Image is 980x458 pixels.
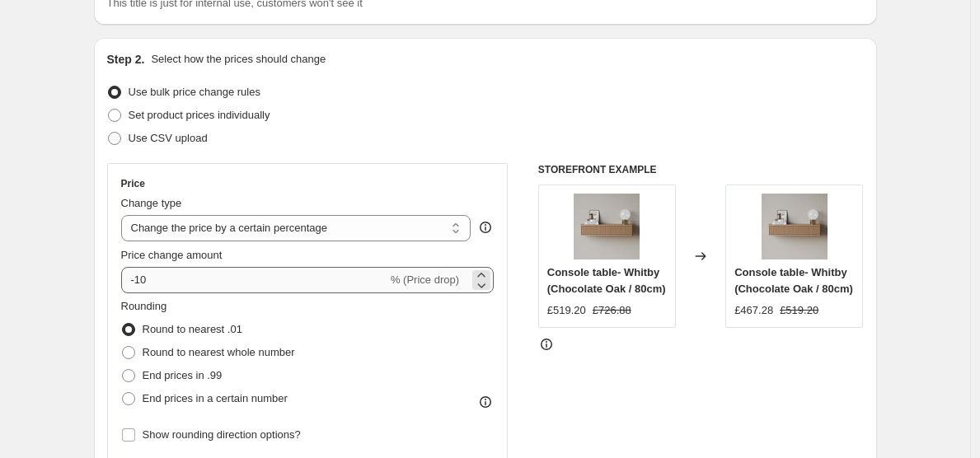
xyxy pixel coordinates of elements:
strike: £726.88 [593,302,631,319]
span: Show rounding direction options? [143,428,301,441]
p: Select how the prices should change [151,51,326,68]
div: help [477,219,494,236]
h3: Price [121,177,145,190]
span: Round to nearest whole number [143,346,295,358]
span: Change type [121,197,182,209]
div: £519.20 [547,302,586,319]
img: C1PS_c8de84fa-f174-4a8d-aead-57417064ca80_80x.jpg [762,194,828,259]
span: End prices in a certain number [143,392,288,404]
span: Price change amount [121,249,223,261]
span: Use CSV upload [129,132,208,144]
span: Console table- Whitby (Chocolate Oak / 80cm) [734,266,853,295]
input: -15 [121,267,387,293]
h6: STOREFRONT EXAMPLE [538,163,864,176]
span: Set product prices individually [129,109,270,121]
span: Console table- Whitby (Chocolate Oak / 80cm) [547,266,666,295]
span: End prices in .99 [143,369,223,381]
span: Rounding [121,300,167,312]
div: £467.28 [734,302,773,319]
span: Use bulk price change rules [129,86,260,98]
img: C1PS_c8de84fa-f174-4a8d-aead-57417064ca80_80x.jpg [574,194,640,259]
span: Round to nearest .01 [143,323,242,335]
span: % (Price drop) [391,273,459,286]
strike: £519.20 [780,302,818,319]
h2: Step 2. [107,51,145,68]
